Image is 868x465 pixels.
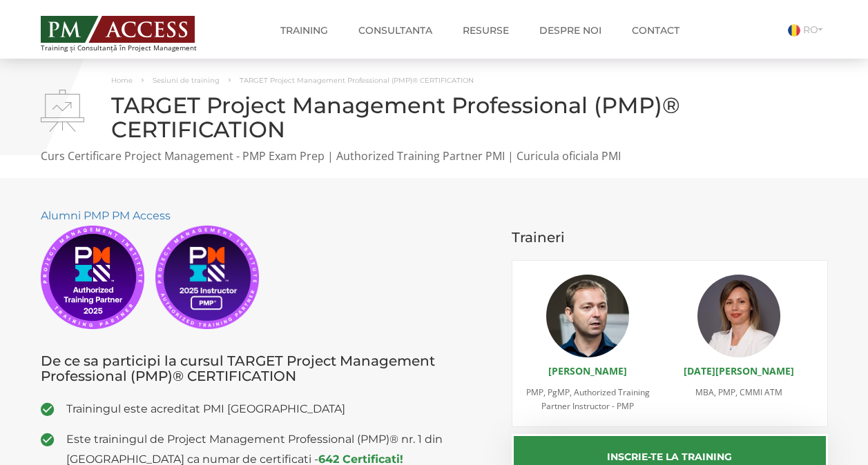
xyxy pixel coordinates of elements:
a: RO [788,23,828,36]
a: Training și Consultanță în Project Management [41,12,222,52]
a: [PERSON_NAME] [548,364,627,377]
a: Home [111,76,133,85]
h3: Traineri [512,230,828,245]
img: TARGET Project Management Professional (PMP)® CERTIFICATION [41,90,84,132]
h3: De ce sa participi la cursul TARGET Project Management Professional (PMP)® CERTIFICATION [41,353,492,384]
a: [DATE][PERSON_NAME] [684,364,794,377]
span: TARGET Project Management Professional (PMP)® CERTIFICATION [240,76,474,85]
a: Despre noi [529,17,612,44]
span: Trainingul este acreditat PMI [GEOGRAPHIC_DATA] [66,399,492,419]
h1: TARGET Project Management Professional (PMP)® CERTIFICATION [41,93,828,141]
a: Training [270,17,338,44]
p: Curs Certificare Project Management - PMP Exam Prep | Authorized Training Partner PMI | Curicula ... [41,148,828,164]
a: Contact [621,17,690,44]
span: PMP, PgMP, Authorized Training Partner Instructor - PMP [526,386,650,412]
a: Alumni PMP PM Access [41,209,171,222]
img: Romana [788,24,800,37]
span: Training și Consultanță în Project Management [41,44,222,52]
a: Sesiuni de training [153,76,220,85]
a: Resurse [452,17,519,44]
img: PM ACCESS - Echipa traineri si consultanti certificati PMP: Narciss Popescu, Mihai Olaru, Monica ... [41,16,195,43]
span: MBA, PMP, CMMI ATM [695,386,782,398]
a: Consultanta [348,17,443,44]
